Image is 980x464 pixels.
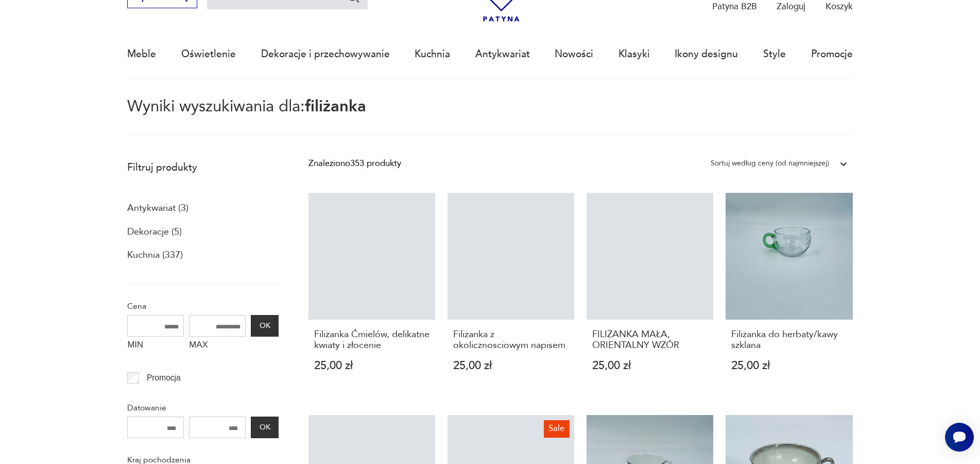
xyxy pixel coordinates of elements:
[777,1,805,12] p: Zaloguj
[308,193,435,395] a: Filiżanka Ćmielów, delikatne kwiaty i złocenieFiliżanka Ćmielów, delikatne kwiaty i złocenie25,00 zł
[726,193,852,395] a: Filiżanka do herbaty/kawy szklanaFiliżanka do herbaty/kawy szklana25,00 zł
[251,315,279,337] button: OK
[308,157,401,170] div: Znaleziono 353 produkty
[314,329,430,351] h3: Filiżanka Ćmielów, delikatne kwiaty i złocenie
[127,337,184,356] label: MIN
[811,30,853,78] a: Promocje
[731,329,847,351] h3: Filiżanka do herbaty/kawy szklana
[415,30,450,78] a: Kuchnia
[251,417,279,438] button: OK
[127,161,279,174] p: Filtruj produkty
[763,30,786,78] a: Style
[147,371,181,385] p: Promocja
[475,30,530,78] a: Antykwariat
[127,223,182,241] a: Dekoracje (5)
[592,360,708,371] p: 25,00 zł
[618,30,650,78] a: Klasyki
[127,30,156,78] a: Meble
[127,200,188,217] a: Antykwariat (3)
[305,95,366,117] span: filiżanka
[453,329,569,351] h3: Filiżanka z okolicznosciowym napisem
[675,30,738,78] a: Ikony designu
[712,1,757,12] p: Patyna B2B
[189,337,246,356] label: MAX
[587,193,713,395] a: FILIŻANKA MAŁA, ORIENTALNY WZÓRFILIŻANKA MAŁA, ORIENTALNY WZÓR25,00 zł
[592,329,708,351] h3: FILIŻANKA MAŁA, ORIENTALNY WZÓR
[945,423,974,452] iframe: Smartsupp widget button
[127,99,852,135] p: Wyniki wyszukiwania dla:
[314,360,430,371] p: 25,00 zł
[181,30,236,78] a: Oświetlenie
[453,360,569,371] p: 25,00 zł
[448,193,574,395] a: Filiżanka z okolicznosciowym napisemFiliżanka z okolicznosciowym napisem25,00 zł
[261,30,390,78] a: Dekoracje i przechowywanie
[127,401,279,415] p: Datowanie
[555,30,593,78] a: Nowości
[127,300,279,313] p: Cena
[711,157,829,170] div: Sortuj według ceny (od najmniejszej)
[826,1,853,12] p: Koszyk
[731,360,847,371] p: 25,00 zł
[127,246,183,264] a: Kuchnia (337)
